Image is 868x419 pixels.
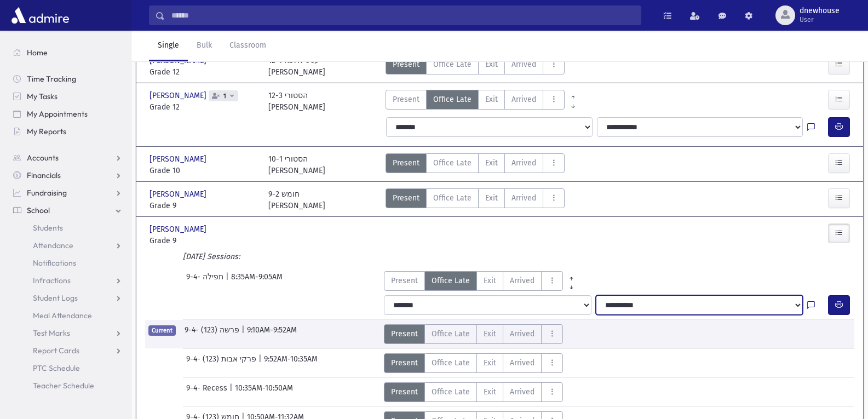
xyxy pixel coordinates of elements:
a: Notifications [4,254,131,272]
div: 12-1 עניני הלכה [PERSON_NAME] [268,55,325,78]
div: AttTypes [386,90,565,113]
span: School [27,205,50,215]
span: Arrived [511,157,536,169]
span: Exit [485,59,498,70]
span: | [242,324,247,344]
span: Infractions [33,275,71,285]
a: Infractions [4,272,131,289]
a: My Tasks [4,88,131,105]
a: School [4,202,131,219]
span: Report Cards [33,346,79,355]
span: Office Late [433,157,472,169]
span: Arrived [510,328,534,340]
span: Present [393,157,419,169]
span: Arrived [510,275,534,286]
a: Single [149,31,188,61]
div: AttTypes [386,153,565,176]
div: AttTypes [386,55,565,78]
span: Arrived [511,94,536,105]
span: My Tasks [27,91,58,101]
span: Notifications [33,258,76,268]
span: 9-4- פרשה (123) [185,324,242,344]
a: My Reports [4,123,131,140]
div: AttTypes [384,382,563,402]
span: Students [33,223,63,233]
span: Office Late [433,59,472,70]
span: Test Marks [33,328,70,338]
span: Grade 9 [150,200,257,211]
span: PTC Schedule [33,363,80,373]
span: Grade 12 [150,101,257,113]
span: Time Tracking [27,74,76,84]
span: Arrived [511,192,536,204]
span: User [800,15,840,24]
span: 9-4- Recess [186,382,229,402]
a: Time Tracking [4,70,131,88]
span: Meal Attendance [33,311,92,320]
div: 10-1 הסטורי [PERSON_NAME] [268,153,325,176]
span: Fundraising [27,188,67,198]
span: My Reports [27,127,66,136]
span: | [229,382,235,402]
span: [PERSON_NAME] [150,153,209,165]
i: [DATE] Sessions: [183,252,240,261]
span: Accounts [27,153,59,163]
span: 10:35AM-10:50AM [235,382,293,402]
a: Classroom [221,31,275,61]
div: AttTypes [384,324,563,344]
span: Arrived [510,357,534,369]
span: [PERSON_NAME] [150,188,209,200]
span: Exit [484,328,496,340]
span: Present [391,386,418,398]
div: AttTypes [384,353,563,373]
span: 9-4- תפילה [186,271,226,291]
span: | [226,271,231,291]
a: All Later [563,280,580,289]
a: Home [4,44,131,61]
span: Office Late [432,275,470,286]
span: Exit [485,157,498,169]
a: Meal Attendance [4,307,131,324]
span: 8:35AM-9:05AM [231,271,283,291]
span: 9-4- פרקי אבות (123) [186,353,258,373]
span: dnewhouse [800,7,840,15]
span: Office Late [433,94,472,105]
span: Grade 12 [150,66,257,78]
a: All Prior [563,271,580,280]
a: Attendance [4,237,131,254]
span: Exit [484,357,496,369]
span: Exit [484,275,496,286]
span: Current [148,325,176,336]
span: Present [393,192,419,204]
a: My Appointments [4,105,131,123]
a: Fundraising [4,184,131,202]
a: Report Cards [4,342,131,359]
a: PTC Schedule [4,359,131,377]
span: Teacher Schedule [33,381,94,391]
span: Exit [485,192,498,204]
a: Students [4,219,131,237]
span: Present [391,328,418,340]
span: Home [27,48,48,58]
span: Present [393,59,419,70]
div: 12-3 הסטורי [PERSON_NAME] [268,90,325,113]
span: | [258,353,264,373]
span: Office Late [432,328,470,340]
span: My Appointments [27,109,88,119]
div: 9-2 חומש [PERSON_NAME] [268,188,325,211]
div: AttTypes [384,271,580,291]
a: Accounts [4,149,131,167]
a: Teacher Schedule [4,377,131,394]
span: Present [391,357,418,369]
span: Exit [484,386,496,398]
span: Office Late [432,386,470,398]
a: Bulk [188,31,221,61]
span: Student Logs [33,293,78,303]
span: Present [393,94,419,105]
span: Exit [485,94,498,105]
span: Grade 10 [150,165,257,176]
input: Search [165,5,641,25]
div: AttTypes [386,188,565,211]
span: Office Late [432,357,470,369]
span: Office Late [433,192,472,204]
